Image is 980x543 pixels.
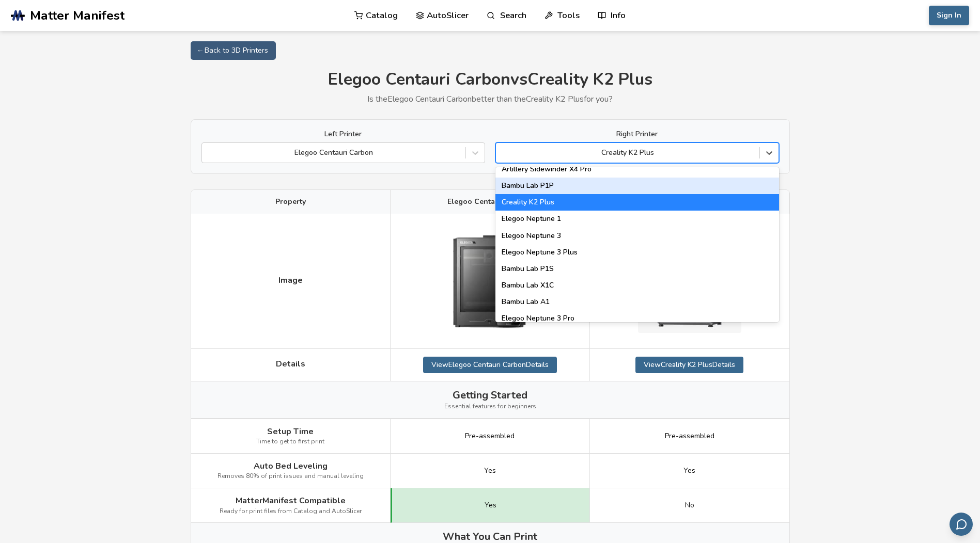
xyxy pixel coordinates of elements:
div: Bambu Lab A1 [495,294,779,310]
span: Time to get to first print [256,438,324,445]
span: Elegoo Centauri Carbon [447,198,533,206]
div: Elegoo Neptune 3 [495,228,779,244]
div: Bambu Lab P1P [495,178,779,194]
button: Send feedback via email [950,513,973,536]
label: Right Printer [495,130,779,138]
span: Essential features for beginners [444,403,536,410]
div: Elegoo Neptune 3 Pro [495,310,779,327]
span: Removes 80% of print issues and manual leveling [217,473,364,480]
h1: Elegoo Centauri Carbon vs Creality K2 Plus [191,70,790,89]
img: Elegoo Centauri Carbon [438,221,541,340]
span: Image [278,276,303,285]
span: Yes [484,467,496,475]
div: Elegoo Neptune 1 [495,211,779,227]
span: Auto Bed Leveling [254,461,328,471]
span: Details [276,359,305,369]
input: Creality K2 PlusEnder 5 S1Sovol SV06Sovol SV06 PlusElegoo Neptune 2Anycubic Kobra 2 ProAnycubic K... [501,149,503,157]
a: ViewCreality K2 PlusDetails [635,357,743,373]
span: Ready for print files from Catalog and AutoSlicer [220,508,362,515]
span: Matter Manifest [30,8,125,23]
div: Creality K2 Plus [495,194,779,211]
div: Bambu Lab P1S [495,261,779,277]
p: Is the Elegoo Centauri Carbon better than the Creality K2 Plus for you? [191,94,790,104]
span: Pre-assembled [465,432,515,440]
span: Yes [683,467,695,475]
a: ← Back to 3D Printers [191,41,276,60]
div: Artillery Sidewinder X4 Pro [495,161,779,178]
span: Yes [485,501,496,509]
div: Elegoo Neptune 3 Plus [495,244,779,261]
span: What You Can Print [443,531,537,542]
input: Elegoo Centauri Carbon [207,149,209,157]
span: Setup Time [267,427,314,436]
a: ViewElegoo Centauri CarbonDetails [423,357,557,373]
span: Getting Started [453,389,527,401]
span: MatterManifest Compatible [236,496,346,505]
span: Pre-assembled [665,432,714,440]
span: Property [275,198,306,206]
button: Sign In [929,6,969,25]
label: Left Printer [201,130,485,138]
span: No [685,501,694,509]
div: Bambu Lab X1C [495,277,779,294]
